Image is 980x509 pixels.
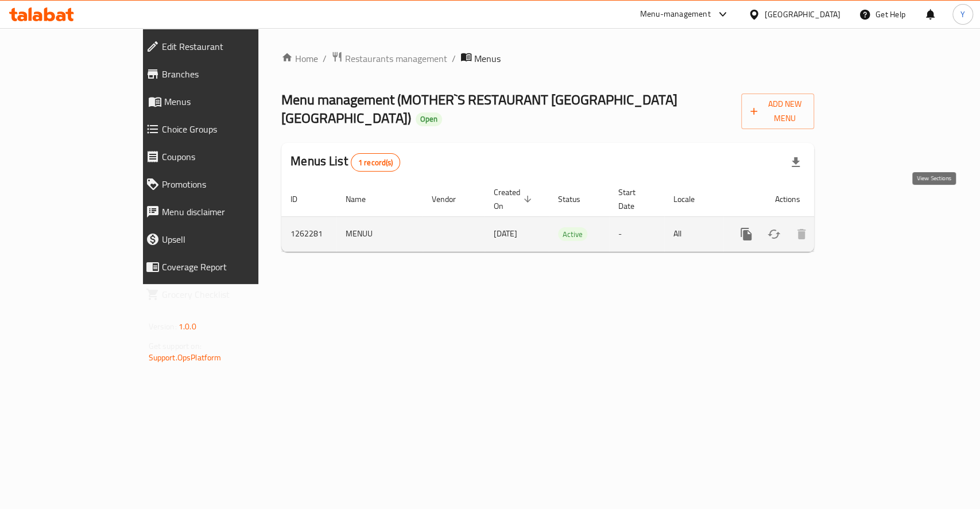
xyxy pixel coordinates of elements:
a: Coupons [137,143,307,170]
span: 1 record(s) [351,157,400,168]
span: Menus [164,95,297,108]
span: Upsell [162,232,297,246]
a: Grocery Checklist [137,281,307,308]
a: Branches [137,60,307,88]
a: Restaurants management [331,51,447,66]
span: Vendor [432,192,471,206]
span: [DATE] [494,226,517,241]
a: Menus [137,88,307,115]
span: Branches [162,67,297,81]
span: Grocery Checklist [162,287,297,301]
table: enhanced table [281,182,852,252]
span: Active [558,228,587,241]
th: Actions [723,182,852,217]
span: Y [960,8,965,21]
span: Locale [673,192,710,206]
a: Edit Restaurant [137,33,307,60]
span: 1.0.0 [179,319,196,334]
div: Total records count [351,153,401,172]
div: Menu-management [640,7,711,21]
li: / [452,52,456,65]
span: Promotions [162,177,297,191]
a: Coverage Report [137,253,307,281]
button: Change Status [760,220,788,248]
span: Created On [494,185,535,213]
button: Delete menu [788,220,815,248]
span: Name [346,192,381,206]
div: [GEOGRAPHIC_DATA] [765,8,840,21]
div: Export file [782,149,809,176]
a: Menu disclaimer [137,198,307,226]
span: Edit Restaurant [162,40,297,53]
span: Get support on: [149,339,202,353]
button: more [733,220,760,248]
nav: breadcrumb [281,51,814,66]
span: Open [416,114,442,124]
td: 1262281 [281,216,336,251]
span: Coverage Report [162,260,297,274]
a: Upsell [137,226,307,253]
span: Restaurants management [345,52,447,65]
button: Add New Menu [741,94,814,129]
td: - [609,216,664,251]
span: Status [558,192,595,206]
span: Add New Menu [750,97,805,126]
div: Open [416,112,442,126]
span: Menu disclaimer [162,205,297,219]
span: Start Date [618,185,650,213]
span: Choice Groups [162,122,297,136]
span: ID [290,192,312,206]
li: / [323,52,327,65]
td: All [664,216,723,251]
span: Version: [149,319,177,334]
a: Promotions [137,170,307,198]
td: MENUU [336,216,423,251]
span: Coupons [162,150,297,164]
span: Menu management ( MOTHER`S RESTAURANT [GEOGRAPHIC_DATA] [GEOGRAPHIC_DATA] ) [281,87,677,131]
h2: Menus List [290,153,400,172]
a: Choice Groups [137,115,307,143]
a: Support.OpsPlatform [149,350,222,365]
span: Menus [474,52,501,65]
